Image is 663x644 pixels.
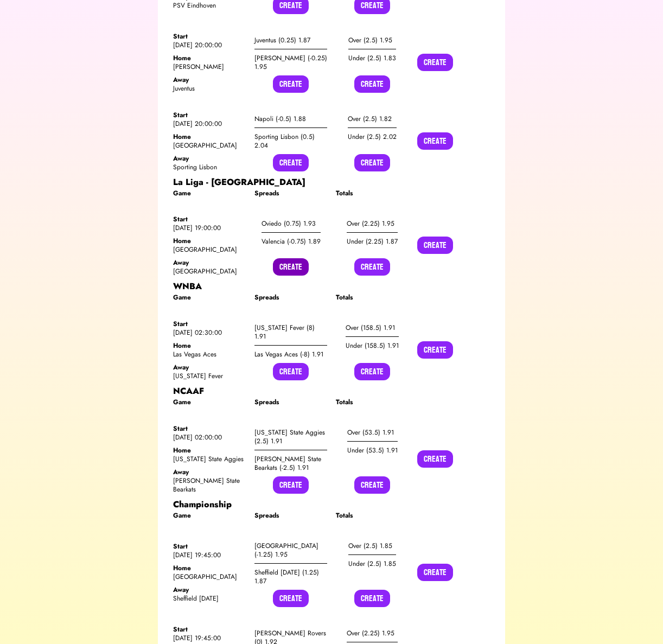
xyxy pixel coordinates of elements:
[173,511,246,520] div: Game
[173,111,246,119] div: Start
[346,319,399,337] div: Over (158.5) 1.91
[173,189,246,197] div: Game
[417,54,453,71] button: Create
[254,537,327,564] div: [GEOGRAPHIC_DATA] (-1.25) 1.95
[173,564,246,572] div: Home
[354,154,390,171] button: Create
[354,590,390,607] button: Create
[173,1,246,10] div: PSV Eindhoven
[273,154,309,171] button: Create
[173,455,246,463] div: [US_STATE] State Aggies
[417,132,453,150] button: Create
[346,337,399,354] div: Under (158.5) 1.91
[173,224,246,232] div: [DATE] 19:00:00
[173,341,246,350] div: Home
[254,424,327,450] div: [US_STATE] State Aggies (2.5) 1.91
[347,442,398,459] div: Under (53.5) 1.91
[262,215,321,233] div: Oviedo (0.75) 1.93
[417,237,453,254] button: Create
[173,634,246,642] div: [DATE] 19:45:00
[173,551,246,559] div: [DATE] 19:45:00
[348,49,396,67] div: Under (2.5) 1.83
[173,258,246,267] div: Away
[273,363,309,380] button: Create
[273,590,309,607] button: Create
[336,511,409,520] div: Totals
[254,398,327,406] div: Spreads
[262,233,321,250] div: Valencia (-0.75) 1.89
[173,350,246,359] div: Las Vegas Aces
[336,398,409,406] div: Totals
[173,163,246,171] div: Sporting Lisbon
[354,75,390,93] button: Create
[173,293,246,302] div: Game
[336,189,409,197] div: Totals
[173,594,246,603] div: Sheffield [DATE]
[254,49,327,75] div: [PERSON_NAME] (-0.25) 1.95
[273,258,309,276] button: Create
[254,564,327,590] div: Sheffield [DATE] (1.25) 1.87
[173,398,246,406] div: Game
[347,424,398,442] div: Over (53.5) 1.91
[354,476,390,494] button: Create
[347,233,398,250] div: Under (2.25) 1.87
[173,363,246,372] div: Away
[348,31,396,49] div: Over (2.5) 1.95
[254,319,327,346] div: [US_STATE] Fever (8) 1.91
[173,245,246,254] div: [GEOGRAPHIC_DATA]
[173,141,246,150] div: [GEOGRAPHIC_DATA]
[173,476,246,494] div: [PERSON_NAME] State Bearkats
[173,446,246,455] div: Home
[254,511,327,520] div: Spreads
[254,346,327,363] div: Las Vegas Aces (-8) 1.91
[348,537,396,555] div: Over (2.5) 1.85
[173,385,490,398] div: NCAAF
[347,624,398,642] div: Over (2.25) 1.95
[173,62,246,71] div: [PERSON_NAME]
[173,372,246,380] div: [US_STATE] Fever
[417,564,453,581] button: Create
[173,320,246,328] div: Start
[254,31,327,49] div: Juventus (0.25) 1.87
[254,128,327,154] div: Sporting Lisbon (0.5) 2.04
[336,293,409,302] div: Totals
[173,176,490,189] div: La Liga - [GEOGRAPHIC_DATA]
[173,119,246,128] div: [DATE] 20:00:00
[173,237,246,245] div: Home
[173,280,490,293] div: WNBA
[273,476,309,494] button: Create
[348,555,396,572] div: Under (2.5) 1.85
[173,572,246,581] div: [GEOGRAPHIC_DATA]
[173,84,246,93] div: Juventus
[173,328,246,337] div: [DATE] 02:30:00
[173,41,246,49] div: [DATE] 20:00:00
[348,128,397,145] div: Under (2.5) 2.02
[173,32,246,41] div: Start
[347,215,398,233] div: Over (2.25) 1.95
[273,75,309,93] button: Create
[173,154,246,163] div: Away
[417,341,453,359] button: Create
[173,498,490,511] div: Championship
[173,424,246,433] div: Start
[173,54,246,62] div: Home
[348,110,397,128] div: Over (2.5) 1.82
[417,450,453,468] button: Create
[173,468,246,476] div: Away
[173,433,246,442] div: [DATE] 02:00:00
[254,189,327,197] div: Spreads
[173,585,246,594] div: Away
[254,450,327,476] div: [PERSON_NAME] State Bearkats (-2.5) 1.91
[173,542,246,551] div: Start
[173,215,246,224] div: Start
[254,110,327,128] div: Napoli (-0.5) 1.88
[173,267,246,276] div: [GEOGRAPHIC_DATA]
[354,258,390,276] button: Create
[254,293,327,302] div: Spreads
[173,132,246,141] div: Home
[173,75,246,84] div: Away
[173,625,246,634] div: Start
[354,363,390,380] button: Create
